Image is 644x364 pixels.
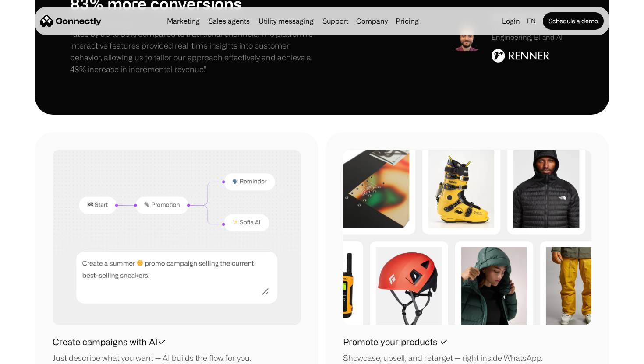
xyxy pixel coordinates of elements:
h1: Promote your products ✓ [343,336,448,349]
a: Pricing [392,17,422,24]
a: Schedule a demo [543,12,604,30]
h1: Create campaigns with AI✓ [53,336,166,349]
div: en [527,15,536,27]
a: home [40,14,102,28]
a: Support [319,17,352,24]
p: "Using WhatsApp for cart recovery, we increased online conversion rates by up to 83% compared to ... [70,16,322,75]
div: Company [354,15,390,27]
a: Marketing [163,17,203,24]
a: Sales agents [205,17,253,24]
a: Utility messaging [255,17,317,24]
div: Company [356,15,388,27]
div: Just describe what you want — AI builds the flow for you. [53,352,251,364]
a: Login [499,15,524,27]
div: Showcase, upsell, and retarget — right inside WhatsApp. [343,352,542,364]
ul: Language list [18,349,53,361]
div: en [524,15,541,27]
aside: Language selected: English [9,348,53,361]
